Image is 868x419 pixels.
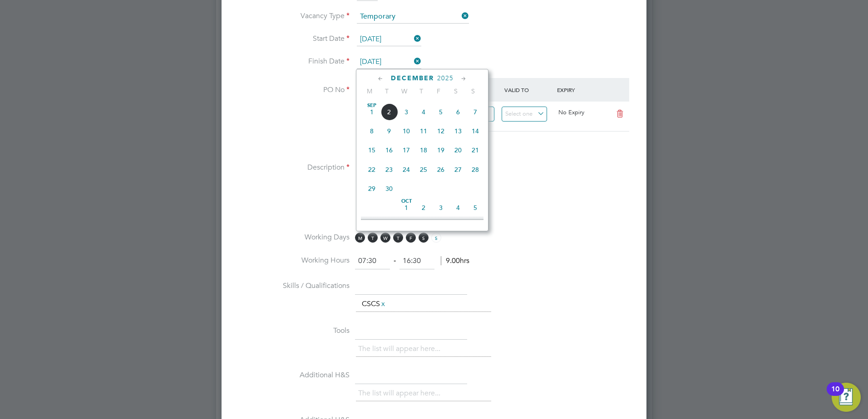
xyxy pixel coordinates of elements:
[449,161,467,178] span: 27
[380,161,398,178] span: 23
[467,103,484,121] span: 7
[236,233,350,242] label: Working Days
[502,82,555,98] div: Valid To
[363,103,380,108] span: Sep
[449,141,467,159] span: 20
[363,141,380,159] span: 15
[357,10,469,24] input: Select one
[380,180,398,197] span: 30
[236,34,350,44] label: Start Date
[832,383,861,412] button: Open Resource Center, 10 new notifications
[363,180,380,197] span: 29
[430,87,447,95] span: F
[236,326,350,336] label: Tools
[555,82,608,98] div: Expiry
[419,233,429,243] span: S
[398,141,415,159] span: 17
[358,343,444,355] li: The list will appear here...
[358,298,390,310] li: CSCS
[558,108,584,116] span: No Expiry
[236,85,350,95] label: PO No
[432,103,449,121] span: 5
[392,256,398,265] span: ‐
[432,161,449,178] span: 26
[449,103,467,121] span: 6
[432,141,449,159] span: 19
[432,122,449,140] span: 12
[415,141,432,159] span: 18
[502,107,547,122] input: Select one
[437,74,454,82] span: 2025
[393,233,403,243] span: T
[361,87,378,95] span: M
[398,199,415,216] span: 1
[467,141,484,159] span: 21
[398,199,415,204] span: Oct
[398,103,415,121] span: 3
[236,281,350,291] label: Skills / Qualifications
[391,74,434,82] span: December
[378,87,395,95] span: T
[358,387,444,400] li: The list will appear here...
[467,161,484,178] span: 28
[395,87,413,95] span: W
[449,122,467,140] span: 13
[236,370,350,380] label: Additional H&S
[236,57,350,66] label: Finish Date
[415,199,432,216] span: 2
[236,11,350,21] label: Vacancy Type
[398,161,415,178] span: 24
[236,163,350,172] label: Description
[413,87,430,95] span: T
[464,87,482,95] span: S
[380,122,398,140] span: 9
[447,87,464,95] span: S
[398,122,415,140] span: 10
[406,233,416,243] span: F
[363,122,380,140] span: 8
[831,389,839,401] div: 10
[363,161,380,178] span: 22
[449,199,467,216] span: 4
[236,256,350,265] label: Working Hours
[380,103,398,121] span: 2
[467,122,484,140] span: 14
[380,141,398,159] span: 16
[357,55,421,69] input: Select one
[441,256,469,265] span: 9.00hrs
[431,233,441,243] span: S
[415,103,432,121] span: 4
[415,122,432,140] span: 11
[380,233,390,243] span: W
[399,253,434,269] input: 17:00
[355,233,365,243] span: M
[467,199,484,216] span: 5
[368,233,378,243] span: T
[363,103,380,121] span: 1
[380,298,386,310] a: x
[432,199,449,216] span: 3
[355,253,390,269] input: 08:00
[415,161,432,178] span: 25
[357,33,421,46] input: Select one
